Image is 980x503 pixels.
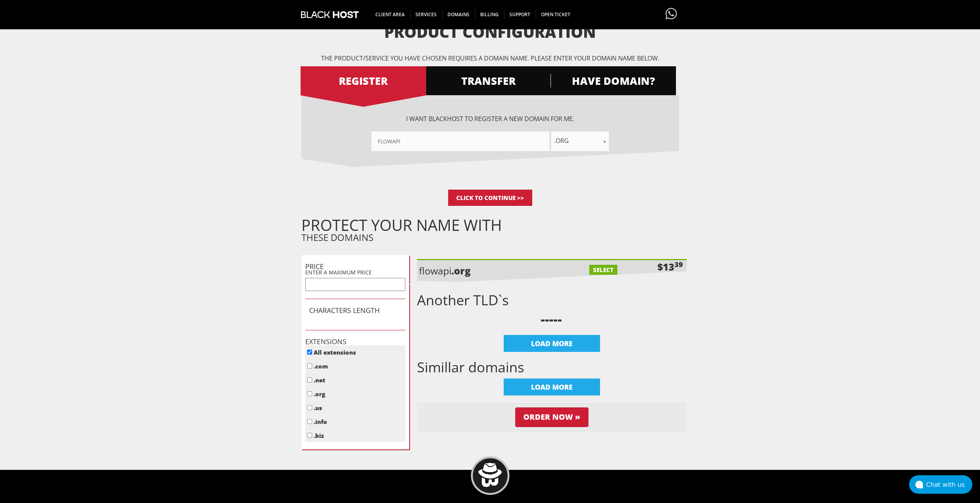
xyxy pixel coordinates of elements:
div: LOAD MORE [504,379,600,395]
h1: Another TLD`s [417,293,687,308]
sup: 39 [674,259,683,269]
span: REGISTER [301,74,426,87]
h1: PRICE [305,263,405,271]
p: The product/service you have chosen requires a domain name. Please enter your domain name below. [301,54,679,62]
span: Billing [475,10,504,19]
a: REGISTER [301,66,426,95]
div: Chat with us [926,481,972,488]
a: HAVE DOMAIN? [550,66,676,95]
button: Chat with us [909,475,972,494]
p: ENTER A MAXIMUM PRICE [305,269,405,276]
h1: CHARACTERS LENGTH [309,307,402,315]
div: I want BlackHOST to register a new domain for me. [301,114,679,151]
label: All extensions [314,348,356,356]
label: .com [314,362,328,370]
label: .org [314,390,325,398]
div: THESE DOMAINS [301,219,687,244]
label: .biz [314,432,324,439]
label: .info [314,418,327,426]
input: Click to Continue >> [448,190,532,206]
label: .us [314,404,322,412]
h1: Simillar domains [417,360,687,375]
span: .org [551,131,609,151]
span: SERVICES [410,10,442,19]
span: HAVE DOMAIN? [550,74,676,87]
b: .org [451,264,471,277]
span: TRANSFER [425,74,551,87]
h1: PROTECT YOUR NAME WITH [301,219,687,231]
div: $13 [657,260,683,273]
h1: EXTENSIONS [305,338,405,346]
label: .net [314,376,325,384]
span: CLIENT AREA [370,10,410,19]
label: SELECT [589,265,617,275]
span: Open Ticket [536,10,576,19]
span: Domains [442,10,475,19]
span: .org [551,135,609,146]
div: LOAD MORE [504,335,600,352]
span: Support [504,10,536,19]
input: Order Now » [515,407,588,427]
p: flowapi [419,264,554,277]
a: TRANSFER [425,66,551,95]
h1: Product Configuration [301,24,679,40]
img: BlackHOST mascont, Blacky. [478,463,502,487]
